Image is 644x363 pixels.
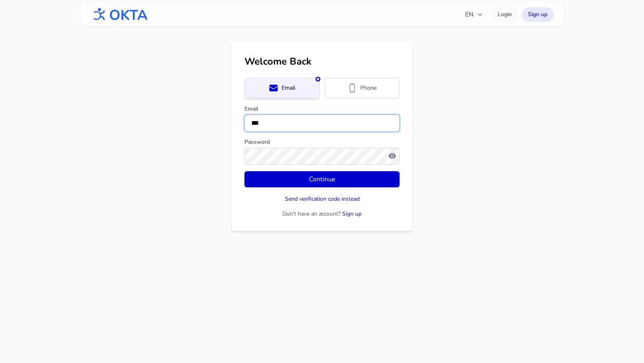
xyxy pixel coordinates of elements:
a: Login [491,7,518,22]
label: Password [244,138,400,146]
a: Sign up [522,7,554,22]
p: Don't have an account? [244,210,400,218]
h1: Welcome Back [244,55,400,68]
button: EN [460,6,488,23]
span: EN [465,10,483,19]
button: Send verification code instead [285,195,360,203]
a: Sign up [342,210,362,218]
label: Email [244,105,400,113]
img: OKTA logo [90,4,148,25]
span: Email [282,84,295,92]
button: Continue [244,171,400,187]
span: Phone [360,84,377,92]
